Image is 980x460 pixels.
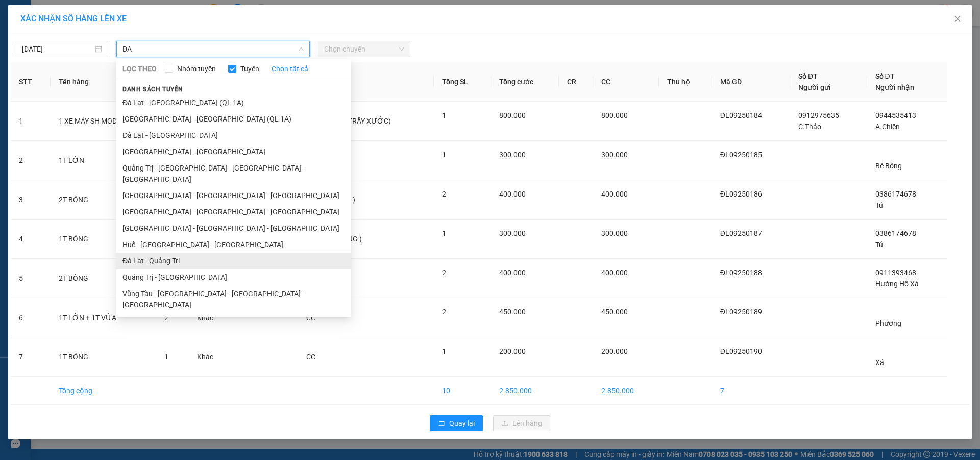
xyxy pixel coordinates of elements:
td: 1T BÔNG [51,220,156,259]
span: Người gửi [798,83,831,91]
a: Chọn tất cả [272,63,308,75]
li: Đà Lạt - [GEOGRAPHIC_DATA] [116,127,351,143]
span: 450.000 [499,308,526,316]
span: 0386174678 [875,190,916,198]
td: 1 XE MÁY SH MODE [51,102,156,141]
span: Tú [875,240,883,249]
span: ĐL09250185 [720,151,762,159]
td: 2T BÔNG [51,180,156,220]
span: ĐL09250190 [720,347,762,355]
td: 5 [11,259,51,298]
span: Danh sách tuyến [116,85,189,94]
span: CC [306,353,315,361]
span: 450.000 [601,308,628,316]
td: 1T LỚN + 1T VỪA [51,298,156,337]
td: 4 [11,220,51,259]
span: 300.000 [601,151,628,159]
span: 400.000 [601,269,628,277]
td: 2.850.000 [593,377,659,405]
span: Hướng Hồ Xá [875,280,919,288]
span: ĐL09250186 [720,190,762,198]
span: Số ĐT [798,72,818,80]
span: 200.000 [499,347,526,355]
span: 400.000 [499,190,526,198]
span: 2 [442,190,446,198]
span: ĐL09250189 [720,308,762,316]
th: Tổng SL [434,62,491,102]
td: 2T BÔNG [51,259,156,298]
li: [GEOGRAPHIC_DATA] - [GEOGRAPHIC_DATA] (QL 1A) [116,111,351,127]
span: 1 [442,151,446,159]
span: 300.000 [601,229,628,237]
li: Huế - [GEOGRAPHIC_DATA] - [GEOGRAPHIC_DATA] [116,236,351,253]
span: A.Chiến [875,123,900,131]
span: Phương [875,319,901,327]
li: Đà Lạt - [GEOGRAPHIC_DATA] (QL 1A) [116,94,351,111]
span: Người nhận [875,83,914,91]
span: C.Thảo [798,123,821,131]
th: Tổng cước [491,62,559,102]
input: 14/09/2025 [22,43,93,55]
th: Ghi chú [298,62,434,102]
span: Tú [875,201,883,209]
button: Close [943,5,972,34]
span: Quay lại [449,418,475,429]
span: 0911393468 [875,269,916,277]
span: XÁC NHẬN SỐ HÀNG LÊN XE [20,14,127,23]
span: Bé Bông [875,162,902,170]
li: Quảng Trị - [GEOGRAPHIC_DATA] - [GEOGRAPHIC_DATA] - [GEOGRAPHIC_DATA] [116,160,351,187]
span: 2 [442,269,446,277]
span: 200.000 [601,347,628,355]
span: 1 [442,111,446,119]
td: 2 [11,141,51,180]
span: ĐL09250188 [720,269,762,277]
td: 1T BÔNG [51,337,156,377]
span: Chọn chuyến [324,41,404,57]
th: STT [11,62,51,102]
td: 3 [11,180,51,220]
span: Xá [875,358,884,367]
span: 800.000 [601,111,628,119]
span: 300.000 [499,229,526,237]
span: 2 [164,313,168,322]
span: rollback [438,420,445,428]
span: 0944535413 [875,111,916,119]
span: Số ĐT [875,72,895,80]
span: Nhóm tuyến [173,63,220,75]
span: 1 [442,347,446,355]
span: LỌC THEO [122,63,157,75]
span: close [953,15,962,23]
button: rollbackQuay lại [430,415,483,431]
span: 1 [164,353,168,361]
span: 400.000 [601,190,628,198]
th: Tên hàng [51,62,156,102]
li: [GEOGRAPHIC_DATA] - [GEOGRAPHIC_DATA] - [GEOGRAPHIC_DATA] [116,220,351,236]
td: 7 [11,337,51,377]
td: 1T LỚN [51,141,156,180]
span: 0386174678 [875,229,916,237]
span: 800.000 [499,111,526,119]
th: CC [593,62,659,102]
li: [GEOGRAPHIC_DATA] - [GEOGRAPHIC_DATA] - [GEOGRAPHIC_DATA] [116,204,351,220]
span: CC [306,313,315,322]
td: 10 [434,377,491,405]
td: 6 [11,298,51,337]
span: 1 [442,229,446,237]
td: 2.850.000 [491,377,559,405]
span: 0912975635 [798,111,839,119]
li: Quảng Trị - [GEOGRAPHIC_DATA] [116,269,351,285]
span: 400.000 [499,269,526,277]
td: 7 [712,377,790,405]
th: Thu hộ [659,62,712,102]
li: [GEOGRAPHIC_DATA] - [GEOGRAPHIC_DATA] - [GEOGRAPHIC_DATA] [116,187,351,204]
th: CR [559,62,593,102]
span: ĐL09250184 [720,111,762,119]
td: 1 [11,102,51,141]
li: Đà Lạt - Quảng Trị [116,253,351,269]
button: uploadLên hàng [493,415,550,431]
th: Mã GD [712,62,790,102]
span: down [298,46,304,52]
li: Vũng Tàu - [GEOGRAPHIC_DATA] - [GEOGRAPHIC_DATA] - [GEOGRAPHIC_DATA] [116,285,351,313]
li: [GEOGRAPHIC_DATA] - [GEOGRAPHIC_DATA] [116,143,351,160]
td: Khác [189,337,233,377]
